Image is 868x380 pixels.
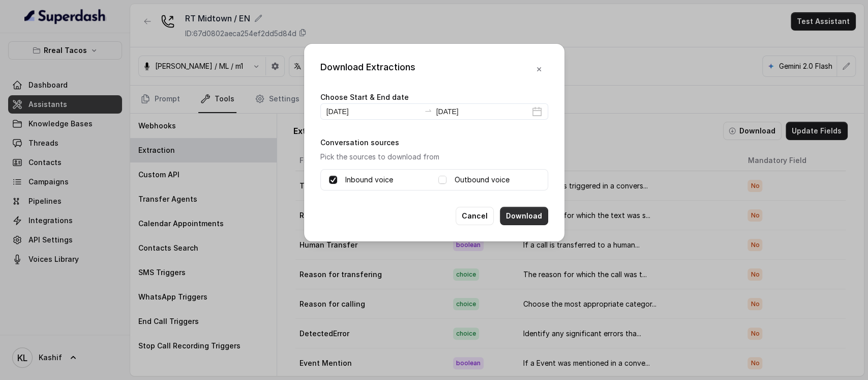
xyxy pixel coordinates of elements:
div: Download Extractions [320,60,415,78]
button: Download [500,207,548,225]
label: Choose Start & End date [320,93,409,101]
p: Pick the sources to download from [320,151,548,163]
span: to [424,106,432,115]
button: Cancel [456,207,494,225]
span: swap-right [424,106,432,115]
label: Outbound voice [455,174,510,186]
input: Start date [326,106,420,117]
input: End date [436,106,530,117]
label: Conversation sources [320,138,399,147]
label: Inbound voice [345,174,393,186]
